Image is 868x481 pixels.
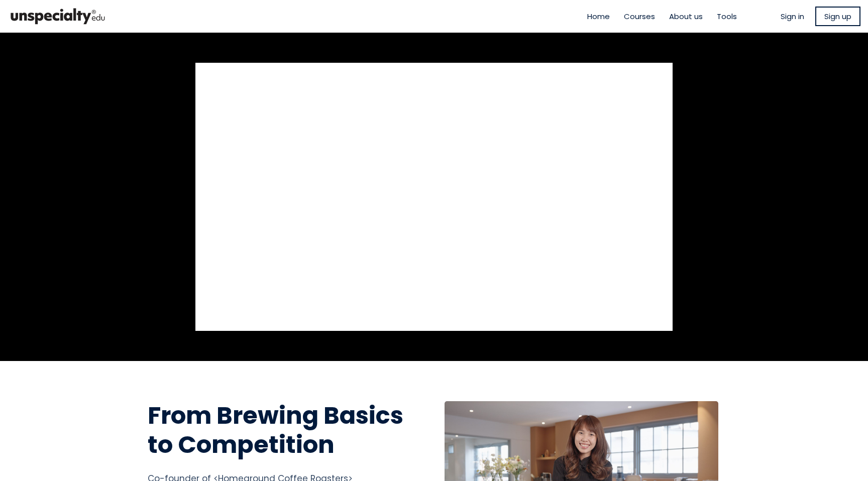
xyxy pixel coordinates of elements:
a: Courses [624,11,655,22]
a: Sign in [781,11,804,22]
a: About us [669,11,703,22]
a: Tools [717,11,737,22]
h1: From Brewing Basics to Competition [148,401,422,459]
span: Sign up [824,11,851,22]
a: Sign up [815,7,860,26]
a: Home [587,11,610,22]
img: bc390a18feecddb333977e298b3a00a1.png [8,4,108,29]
